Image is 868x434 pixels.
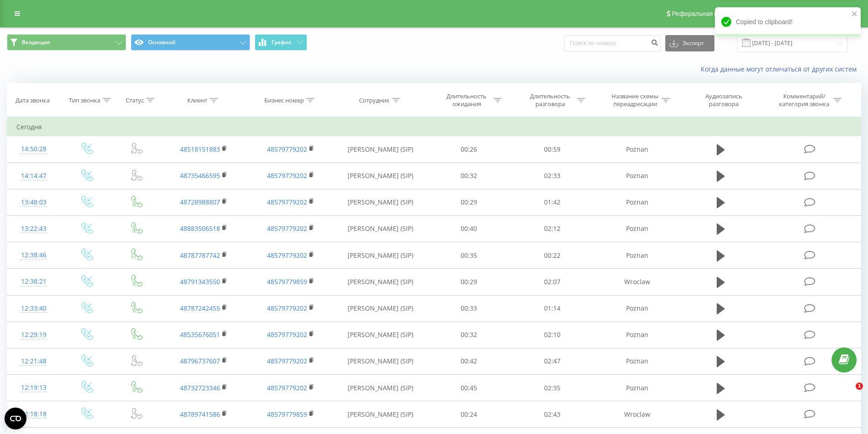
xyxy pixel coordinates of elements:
[267,251,307,260] a: 48579779202
[594,348,680,374] td: Poznan
[334,242,427,269] td: [PERSON_NAME] (SIP)
[511,375,594,401] td: 02:35
[267,330,307,339] a: 48579779202
[359,97,390,104] div: Сотрудник
[526,92,575,108] div: Длительность разговора
[511,401,594,428] td: 02:43
[511,136,594,163] td: 00:59
[334,295,427,322] td: [PERSON_NAME] (SIP)
[564,35,661,51] input: Поиск по номеру
[427,295,511,322] td: 00:33
[427,163,511,189] td: 00:32
[180,251,220,260] a: 48787787742
[272,39,292,46] span: График
[69,97,100,104] div: Тип звонка
[267,277,307,286] a: 48579779859
[267,171,307,180] a: 48579779202
[427,269,511,295] td: 00:29
[427,242,511,269] td: 00:35
[334,189,427,215] td: [PERSON_NAME] (SIP)
[267,357,307,365] a: 48579779202
[180,171,220,180] a: 48735466595
[511,348,594,374] td: 02:47
[267,304,307,312] a: 48579779202
[131,34,250,51] button: Основной
[187,97,207,104] div: Клиент
[16,140,51,158] div: 14:50:28
[427,215,511,242] td: 00:40
[594,269,680,295] td: Wroclaw
[334,269,427,295] td: [PERSON_NAME] (SIP)
[672,10,746,17] span: Реферальная программа
[267,383,307,392] a: 48579779202
[15,97,50,104] div: Дата звонка
[180,145,220,153] a: 48518151883
[16,167,51,185] div: 14:14:47
[334,401,427,428] td: [PERSON_NAME] (SIP)
[511,215,594,242] td: 02:12
[665,35,714,51] button: Экспорт
[852,10,858,19] button: close
[16,246,51,264] div: 12:38:46
[334,215,427,242] td: [PERSON_NAME] (SIP)
[16,300,51,317] div: 12:33:40
[180,383,220,392] a: 48732723346
[427,401,511,428] td: 00:24
[594,136,680,163] td: Poznan
[511,189,594,215] td: 01:42
[180,224,220,233] a: 48883506518
[427,322,511,348] td: 00:32
[334,375,427,401] td: [PERSON_NAME] (SIP)
[594,401,680,428] td: Wroclaw
[701,65,861,73] a: Когда данные могут отличаться от других систем
[594,322,680,348] td: Poznan
[594,163,680,189] td: Poznan
[778,92,831,108] div: Комментарий/категория звонка
[267,410,307,419] a: 48579779859
[16,194,51,211] div: 13:48:03
[334,322,427,348] td: [PERSON_NAME] (SIP)
[180,330,220,339] a: 48535676051
[180,304,220,312] a: 48787242455
[837,383,859,404] iframe: Intercom live chat
[611,92,659,108] div: Название схемы переадресации
[264,97,304,104] div: Бизнес номер
[5,408,26,429] button: Open CMP widget
[334,163,427,189] td: [PERSON_NAME] (SIP)
[427,189,511,215] td: 00:29
[511,295,594,322] td: 01:14
[856,383,863,390] span: 1
[511,269,594,295] td: 02:07
[16,379,51,397] div: 12:19:13
[594,295,680,322] td: Poznan
[267,198,307,206] a: 48579779202
[594,375,680,401] td: Poznan
[594,215,680,242] td: Poznan
[694,92,753,108] div: Аудиозапись разговора
[594,242,680,269] td: Poznan
[180,410,220,419] a: 48789741586
[427,136,511,163] td: 00:26
[180,277,220,286] a: 48791343550
[7,34,126,51] button: Входящие
[267,224,307,233] a: 48579779202
[180,357,220,365] a: 48796737607
[16,220,51,238] div: 13:22:43
[594,189,680,215] td: Poznan
[126,97,144,104] div: Статус
[16,405,51,423] div: 12:18:18
[16,326,51,344] div: 12:29:19
[7,118,861,136] td: Сегодня
[427,348,511,374] td: 00:42
[715,7,861,36] div: Copied to clipboard!
[511,242,594,269] td: 00:22
[511,163,594,189] td: 02:33
[511,322,594,348] td: 02:10
[427,375,511,401] td: 00:45
[334,348,427,374] td: [PERSON_NAME] (SIP)
[22,39,50,46] span: Входящие
[267,145,307,153] a: 48579779202
[180,198,220,206] a: 48728988807
[255,34,307,51] button: График
[16,273,51,291] div: 12:38:21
